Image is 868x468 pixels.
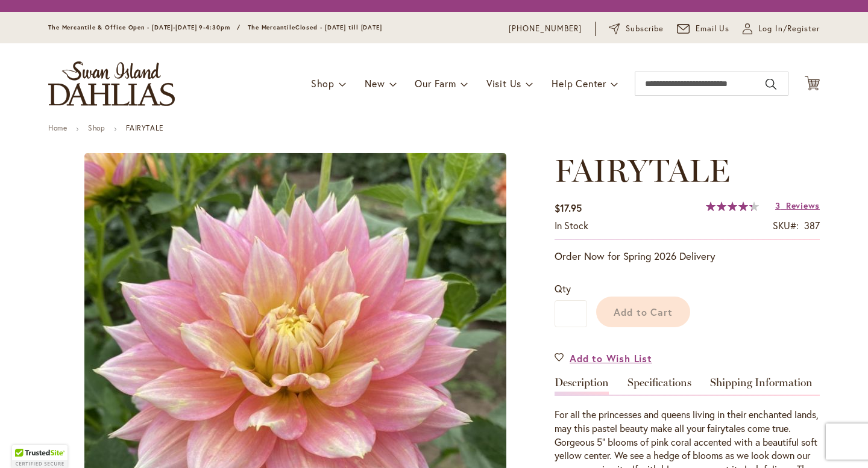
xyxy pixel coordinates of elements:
strong: SKU [773,219,799,232]
span: 3 [775,200,781,211]
span: $17.95 [555,202,582,214]
div: 87% [706,202,759,211]
span: FAIRYTALE [555,152,730,189]
a: Description [555,377,609,395]
div: TrustedSite Certified [12,445,68,468]
span: Add to Wish List [570,351,652,365]
span: Reviews [786,200,820,211]
a: Log In/Register [743,23,820,35]
span: Help Center [552,77,606,90]
a: Shipping Information [710,377,813,395]
a: Subscribe [609,23,664,35]
p: Order Now for Spring 2026 Delivery [555,249,820,263]
span: New [365,77,385,90]
strong: FAIRYTALE [126,123,163,132]
a: Email Us [677,23,730,35]
span: Closed - [DATE] till [DATE] [295,23,382,31]
span: Qty [555,282,571,295]
a: [PHONE_NUMBER] [509,23,582,35]
a: store logo [48,61,175,106]
a: Add to Wish List [555,351,652,365]
a: Shop [88,123,105,132]
a: Specifications [627,377,691,395]
span: Log In/Register [758,23,820,35]
div: Availability [555,219,588,233]
span: Visit Us [486,77,521,90]
span: Shop [311,77,335,90]
span: Our Farm [415,77,456,90]
span: The Mercantile & Office Open - [DATE]-[DATE] 9-4:30pm / The Mercantile [48,23,295,31]
a: Home [48,123,67,132]
span: In stock [555,219,588,232]
div: 387 [804,219,820,233]
span: Email Us [696,23,730,35]
span: Subscribe [626,23,664,35]
a: 3 Reviews [775,200,820,211]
